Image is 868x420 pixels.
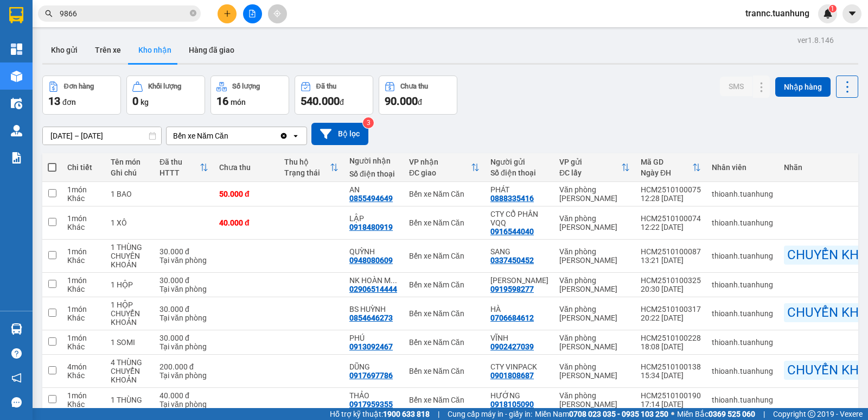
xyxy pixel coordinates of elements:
[11,125,22,136] img: warehouse-icon
[409,218,480,227] div: Bến xe Năm Căn
[559,214,630,231] div: Văn phòng [PERSON_NAME]
[67,391,100,400] div: 1 món
[641,391,701,400] div: HCM2510100190
[148,83,181,90] div: Khối lượng
[154,153,214,182] th: Toggle SortBy
[635,153,706,182] th: Toggle SortBy
[340,98,344,106] span: đ
[349,362,398,371] div: DŨNG
[111,280,149,289] div: 1 HỘP
[383,410,430,418] strong: 1900 633 818
[349,223,393,231] div: 0918480919
[159,342,208,351] div: Tại văn phòng
[159,285,208,293] div: Tại văn phòng
[64,83,94,90] div: Đơn hàng
[284,158,330,166] div: Thu hộ
[712,280,773,289] div: thioanh.tuanhung
[400,83,428,90] div: Chưa thu
[490,210,548,227] div: CTY CỔ PHẦN VQQ
[409,168,471,177] div: ĐC giao
[409,190,480,198] div: Bến xe Năm Căn
[86,37,130,63] button: Trên xe
[111,190,149,198] div: 1 BAO
[418,98,422,106] span: đ
[391,276,397,285] span: ...
[559,391,630,409] div: Văn phòng [PERSON_NAME]
[243,4,262,23] button: file-add
[349,194,393,203] div: 0855494649
[641,285,701,293] div: 20:30 [DATE]
[712,396,773,404] div: thioanh.tuanhung
[490,256,534,265] div: 0337450452
[349,342,393,351] div: 0913092467
[349,400,393,409] div: 0917959355
[641,256,701,265] div: 13:21 [DATE]
[111,309,149,327] div: CHUYỂN KHOẢN
[641,342,701,351] div: 18:08 [DATE]
[559,158,621,166] div: VP gửi
[808,410,815,418] span: copyright
[349,285,397,293] div: 02906514444
[559,247,630,265] div: Văn phòng [PERSON_NAME]
[712,367,773,375] div: thioanh.tuanhung
[385,95,418,108] span: 90.000
[712,218,773,227] div: thioanh.tuanhung
[641,314,701,322] div: 20:22 [DATE]
[448,408,532,420] span: Cung cấp máy in - giấy in:
[641,158,692,166] div: Mã GD
[273,10,281,17] span: aim
[829,5,837,12] sup: 1
[224,10,231,17] span: plus
[159,276,208,285] div: 30.000 đ
[159,168,200,177] div: HTTT
[490,371,534,380] div: 0901808687
[349,247,398,256] div: QUỲNH
[641,334,701,342] div: HCM2510100228
[284,168,330,177] div: Trạng thái
[67,247,100,256] div: 1 món
[311,123,368,145] button: Bộ lọc
[159,256,208,265] div: Tại văn phòng
[218,4,237,23] button: plus
[349,371,393,380] div: 0917697786
[11,397,22,408] span: message
[111,338,149,347] div: 1 SOMI
[490,362,548,371] div: CTY VINPACK
[671,412,674,416] span: ⚪️
[67,285,100,293] div: Khác
[67,214,100,223] div: 1 món
[737,7,818,20] span: trannc.tuanhung
[438,408,439,420] span: |
[42,37,86,63] button: Kho gửi
[67,185,100,194] div: 1 món
[132,95,138,108] span: 0
[843,4,861,23] button: caret-down
[349,214,398,223] div: LẬP
[349,391,398,400] div: THẢO
[60,8,188,20] input: Tìm tên, số ĐT hoặc mã đơn
[490,185,548,194] div: PHÁT
[219,218,273,227] div: 40.000 đ
[363,117,374,128] sup: 3
[641,400,701,409] div: 17:14 [DATE]
[9,7,23,23] img: logo-vxr
[126,76,205,115] button: Khối lượng0kg
[42,76,121,115] button: Đơn hàng13đơn
[11,323,22,335] img: warehouse-icon
[11,71,22,82] img: warehouse-icon
[190,9,196,19] span: close-circle
[712,309,773,318] div: thioanh.tuanhung
[67,305,100,314] div: 1 món
[559,334,630,351] div: Văn phòng [PERSON_NAME]
[111,158,149,166] div: Tên món
[11,152,22,164] img: solution-icon
[709,410,755,418] strong: 0369 525 060
[159,305,208,314] div: 30.000 đ
[268,4,287,23] button: aim
[641,223,701,231] div: 12:22 [DATE]
[130,37,180,63] button: Kho nhận
[111,367,149,384] div: CHUYỂN KHOẢN
[111,252,149,269] div: CHUYÊN KHOẢN
[219,163,273,172] div: Chưa thu
[712,338,773,347] div: thioanh.tuanhung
